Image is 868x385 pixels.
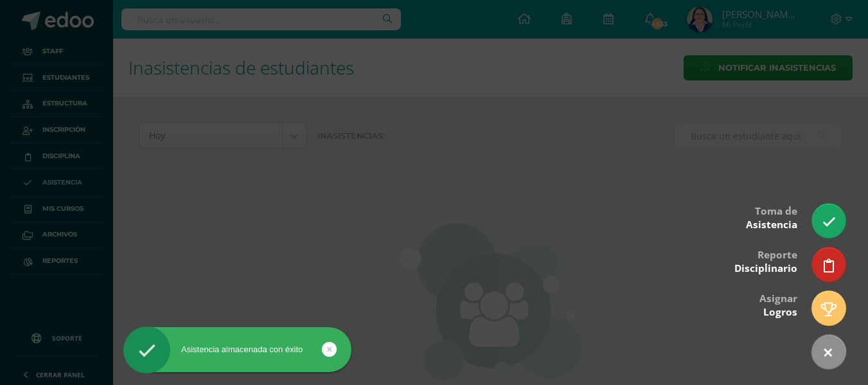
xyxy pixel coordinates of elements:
div: Asignar [759,283,797,325]
span: Logros [763,305,797,319]
span: Disciplinario [734,262,797,275]
span: Asistencia [746,218,797,231]
div: Reporte [734,240,797,282]
div: Toma de [746,196,797,238]
div: Asistencia almacenada con éxito [123,344,351,355]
